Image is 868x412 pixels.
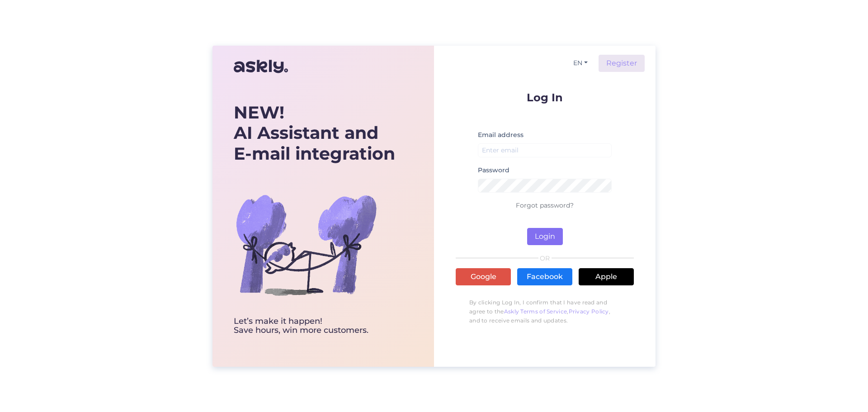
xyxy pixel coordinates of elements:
[527,228,563,245] button: Login
[234,102,395,164] div: AI Assistant and E-mail integration
[456,294,634,330] p: By clicking Log In, I confirm that I have read and agree to the , , and to receive emails and upd...
[234,317,395,335] div: Let’s make it happen! Save hours, win more customers.
[504,308,567,315] a: Askly Terms of Service
[456,92,634,103] p: Log In
[456,268,511,285] a: Google
[478,143,612,157] input: Enter email
[570,57,591,70] button: EN
[579,268,634,285] a: Apple
[234,102,284,123] b: NEW!
[517,268,572,285] a: Facebook
[234,172,378,317] img: bg-askly
[569,308,609,315] a: Privacy Policy
[478,130,524,140] label: Email address
[478,166,509,175] label: Password
[599,55,645,72] a: Register
[516,201,574,209] a: Forgot password?
[234,56,288,77] img: Askly
[538,255,552,261] span: OR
